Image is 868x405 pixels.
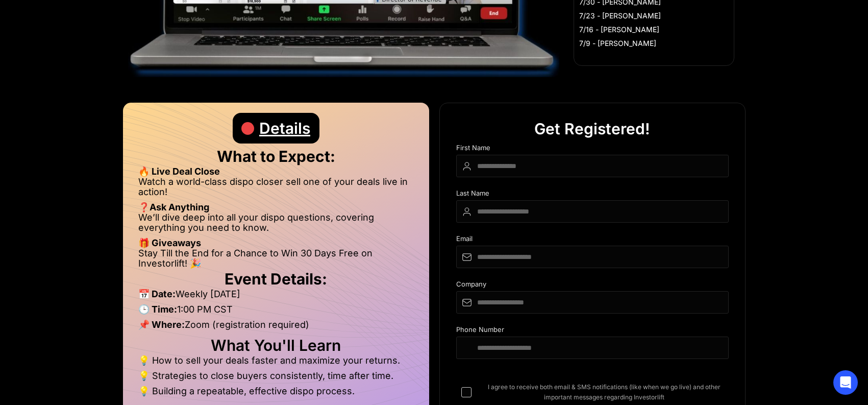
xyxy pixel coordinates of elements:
[138,248,414,269] li: Stay Till the End for a Chance to Win 30 Days Free on Investorlift! 🎉
[138,177,414,202] li: Watch a world-class dispo closer sell one of your deals live in action!
[138,202,209,212] strong: ❓Ask Anything
[138,212,414,238] li: We’ll dive deep into all your dispo questions, covering everything you need to know.
[456,235,729,246] div: Email
[225,270,327,288] strong: Event Details:
[217,147,335,165] strong: What to Expect:
[138,304,414,320] li: 1:00 PM CST
[138,289,414,304] li: Weekly [DATE]
[138,289,176,299] strong: 📅 Date:
[138,371,414,386] li: 💡 Strategies to close buyers consistently, time after time.
[534,113,650,144] div: Get Registered!
[833,370,858,395] div: Open Intercom Messenger
[138,166,220,177] strong: 🔥 Live Deal Close
[138,340,414,350] h2: What You'll Learn
[259,113,310,144] div: Details
[138,386,414,396] li: 💡 Building a repeatable, effective dispo process.
[480,382,729,402] span: I agree to receive both email & SMS notifications (like when we go live) and other important mess...
[456,326,729,337] div: Phone Number
[138,319,185,330] strong: 📌 Where:
[138,320,414,335] li: Zoom (registration required)
[138,355,414,371] li: 💡 How to sell your deals faster and maximize your returns.
[456,280,729,291] div: Company
[456,144,729,155] div: First Name
[138,304,177,315] strong: 🕒 Time:
[456,189,729,200] div: Last Name
[138,237,201,248] strong: 🎁 Giveaways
